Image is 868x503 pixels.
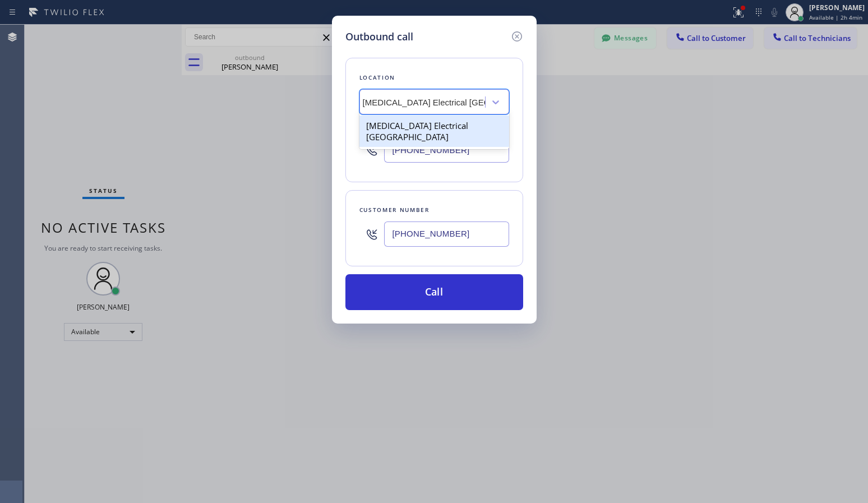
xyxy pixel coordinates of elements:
input: (123) 456-7890 [384,221,509,247]
input: (123) 456-7890 [384,137,509,163]
div: [MEDICAL_DATA] Electrical [GEOGRAPHIC_DATA] [359,116,509,147]
button: Call [345,274,523,310]
h5: Outbound call [345,29,413,44]
div: Customer number [359,204,509,216]
div: Location [359,72,509,84]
